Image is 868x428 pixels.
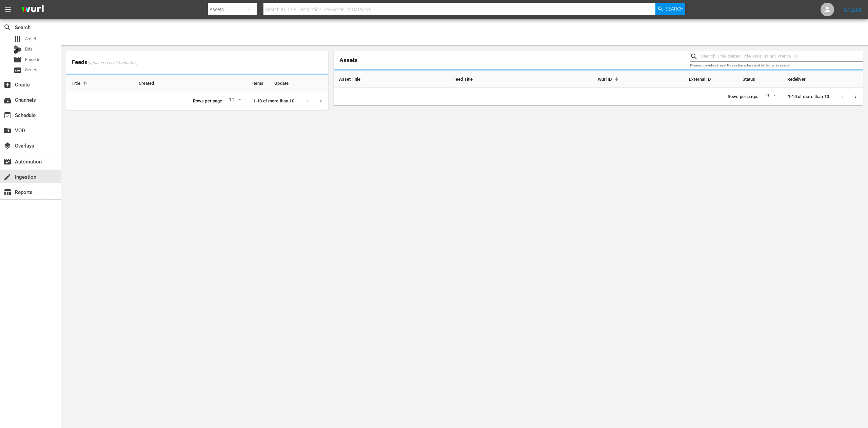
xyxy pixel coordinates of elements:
span: Ingestion [3,173,12,181]
img: ans4CAIJ8jUAAAAAAAAAAAAAAAAAAAAAAAAgQb4GAAAAAAAAAAAAAAAAAAAAAAAAJMjXAAAAAAAAAAAAAAAAAAAAAAAAgAT5G... [16,2,49,18]
th: Status [716,71,782,88]
th: Items [216,75,269,92]
table: sticky table [66,75,328,92]
a: Sign Out [844,7,862,12]
span: Automation [3,158,12,166]
span: Series [14,66,22,74]
span: Wurl ID [598,76,621,82]
p: 1-10 of more than 10 [253,98,294,104]
span: Created [139,80,163,86]
span: Assets [339,57,358,63]
span: Title [72,80,89,86]
span: VOD [3,127,12,135]
span: Feeds [66,57,328,68]
th: Redeliver [782,71,863,88]
p: Please provide at least three characters and hit Enter to search [690,63,863,69]
button: Search [655,3,685,15]
span: Series [25,66,37,73]
span: Search [666,3,684,15]
span: Episode [25,56,40,63]
button: Next page [849,90,862,103]
span: Create [3,81,12,89]
button: Next page [314,94,328,108]
input: Search Title, Series Title, Wurl ID or External ID [701,52,863,62]
span: menu [4,5,12,14]
th: Update [269,75,328,92]
th: Feed Title [448,71,532,88]
span: Episode [14,56,22,64]
p: Rows per page: [193,98,223,104]
th: External ID [626,71,716,88]
span: Asset [25,36,36,42]
span: Schedule [3,111,12,119]
table: sticky table [334,71,863,88]
span: Bits [25,46,33,53]
span: Asset Title [339,76,370,82]
p: 1-10 of more than 10 [788,94,829,100]
span: (updated every 15 minutes) [87,60,137,66]
div: Bits [14,45,22,54]
span: Overlays [3,142,12,150]
span: Search [3,23,12,32]
span: Reports [3,188,12,196]
p: Rows per page: [728,94,758,100]
div: 10 [226,96,242,106]
div: 10 [761,92,777,102]
span: Asset [14,35,22,43]
span: Channels [3,96,12,104]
